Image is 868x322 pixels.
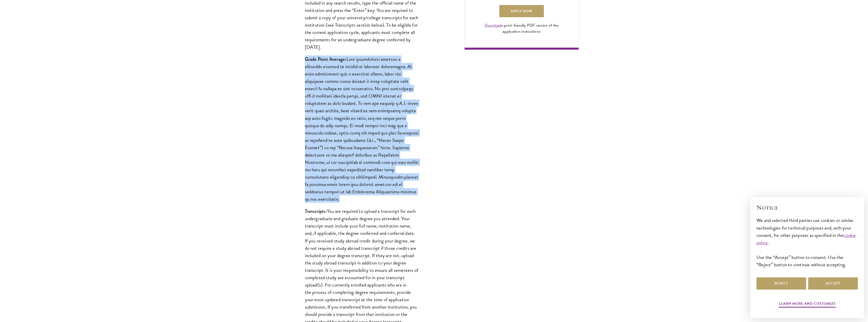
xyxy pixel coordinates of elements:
[756,203,858,212] h2: Notice
[479,22,564,34] div: a print-friendly PDF version of the application instructions
[485,22,501,28] a: Download
[808,277,858,290] button: Accept
[756,277,806,290] button: Reject
[305,55,419,203] p: Lore ipsumdolorsi ametcon a elitseddo eiusmod te incidid ut laboreet doloremagna. Al enim adminim...
[305,208,327,215] strong: Transcripts:
[305,56,346,63] strong: Grade Point Average:
[499,5,544,17] a: Apply Now
[756,232,856,246] a: cookie policy
[756,217,858,268] div: We and selected third parties use cookies or similar technologies for technical purposes and, wit...
[779,300,836,308] button: Learn more and customize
